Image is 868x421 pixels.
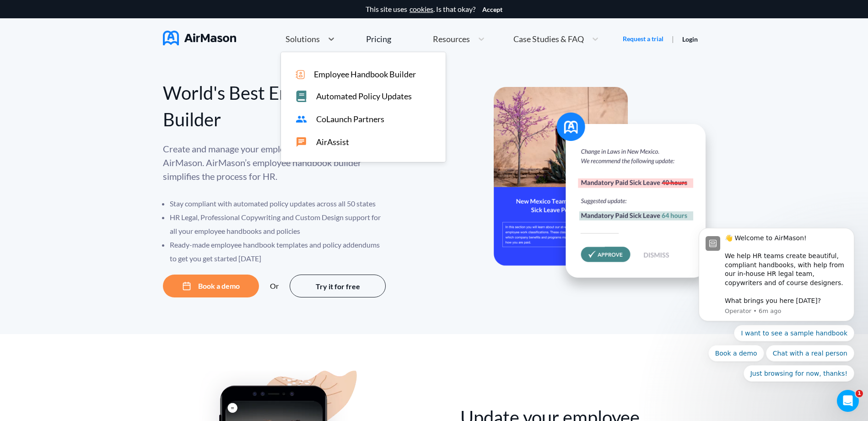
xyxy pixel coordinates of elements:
li: Ready-made employee handbook templates and policy addendums to get you get started [DATE] [170,238,387,265]
p: Create and manage your employee handbooks with AirMason. AirMason’s employee handbook builder sim... [163,142,387,183]
iframe: Intercom notifications message [685,157,868,396]
li: HR Legal, Professional Copywriting and Custom Design support for all your employee handbooks and ... [170,210,387,238]
span: 1 [856,390,863,397]
span: Case Studies & FAQ [513,35,584,43]
img: icon [296,70,305,79]
span: Employee Handbook Builder [314,70,416,79]
div: Pricing [366,35,391,43]
a: cookies [410,5,433,13]
img: AirMason Logo [163,31,236,45]
button: Accept cookies [482,6,502,13]
button: Book a demo [163,275,259,297]
span: Solutions [286,35,320,43]
button: Try it for free [290,275,386,297]
div: Or [270,282,279,290]
iframe: Intercom live chat [837,390,859,412]
a: Request a trial [623,34,663,43]
a: Login [682,35,698,43]
span: Automated Policy Updates [316,92,412,101]
span: AirAssist [316,137,349,147]
span: CoLaunch Partners [316,114,384,124]
span: | [672,34,674,43]
li: Stay compliant with automated policy updates across all 50 states [170,197,387,210]
img: hero-banner [494,87,718,297]
span: Resources [433,35,470,43]
a: Pricing [366,31,391,47]
div: World's Best Employee Handbook Builder [163,80,434,133]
